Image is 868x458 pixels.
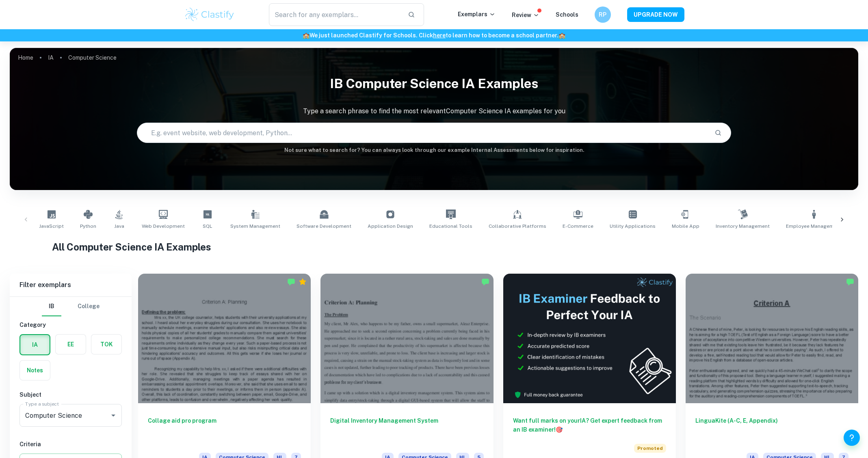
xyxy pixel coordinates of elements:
h1: IB Computer Science IA examples [10,71,858,97]
span: Promoted [634,444,666,453]
p: Exemplars [458,10,496,19]
span: Application Design [368,223,413,230]
h6: We just launched Clastify for Schools. Click to learn how to become a school partner. [2,31,866,40]
span: 🏫 [303,32,310,39]
p: Computer Science [68,53,117,62]
p: Type a search phrase to find the most relevant Computer Science IA examples for you [10,106,858,116]
span: JavaScript [39,223,64,230]
h6: Digital Inventory Management System [330,416,483,443]
span: 🎯 [556,426,563,433]
h6: Collage aid pro program [148,416,301,443]
span: Mobile App [672,223,699,230]
p: Review [512,11,539,19]
img: Marked [287,278,295,286]
h6: RP [598,10,607,19]
a: Schools [556,11,578,18]
button: UPGRADE NOW [627,7,684,22]
span: 🏫 [558,32,565,39]
button: EE [56,335,86,354]
div: Premium [299,278,307,286]
button: Open [108,410,119,421]
span: Educational Tools [429,223,472,230]
img: Marked [481,278,489,286]
span: System Management [230,223,280,230]
button: Notes [20,361,50,380]
button: TOK [91,335,121,354]
span: Utility Applications [610,223,656,230]
span: Software Development [297,223,351,230]
span: Web Development [142,223,185,230]
label: Type a subject [25,400,59,407]
button: College [78,297,100,316]
span: SQL [203,223,212,230]
button: Search [711,126,725,140]
a: here [433,32,446,39]
span: Python [80,223,96,230]
img: Clastify logo [184,6,236,23]
h6: Category [19,320,122,329]
h6: Want full marks on your IA ? Get expert feedback from an IB examiner! [513,416,666,434]
span: Employee Management [786,223,842,230]
h6: Criteria [19,440,122,449]
span: Java [114,223,124,230]
span: E-commerce [563,223,593,230]
div: Filter type choice [42,297,100,316]
a: IA [48,52,54,63]
span: Inventory Management [716,223,770,230]
h1: All Computer Science IA Examples [52,240,816,254]
button: IA [20,335,50,354]
img: Marked [846,278,854,286]
h6: LinguaKite (A-C, E, Appendix) [695,416,849,443]
h6: Filter exemplars [10,274,132,296]
h6: Subject [19,390,122,399]
input: E.g. event website, web development, Python... [137,121,708,144]
button: Help and Feedback [844,430,860,446]
button: RP [595,6,611,23]
a: Home [18,52,33,63]
img: Thumbnail [503,274,676,403]
span: Collaborative Platforms [489,223,546,230]
input: Search for any exemplars... [269,3,402,26]
h6: Not sure what to search for? You can always look through our example Internal Assessments below f... [10,146,858,154]
button: IB [42,297,61,316]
